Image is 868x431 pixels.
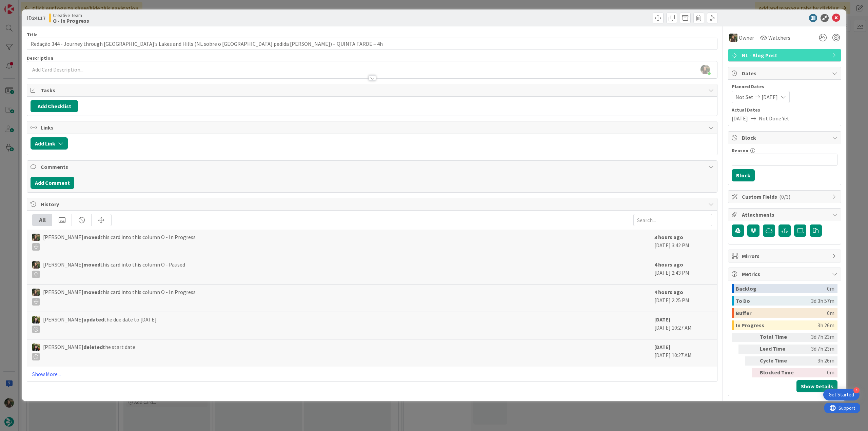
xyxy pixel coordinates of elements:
span: Tasks [41,86,705,94]
div: 0m [800,368,834,377]
b: 4 hours ago [654,261,683,268]
div: Total Time [760,333,797,342]
img: IG [32,234,40,241]
b: deleted [83,344,103,350]
b: moved [83,289,100,295]
span: Not Done Yet [759,114,789,122]
span: Owner [739,34,754,42]
div: 0m [827,308,834,318]
button: Show Details [796,380,837,392]
div: 4 [853,387,860,393]
button: Add Checklist [31,100,78,112]
span: Creative Team [53,13,89,18]
button: Add Link [31,137,68,150]
b: O - In Progress [53,18,89,23]
button: Add Comment [31,177,74,189]
div: 3d 3h 57m [811,296,834,306]
span: History [41,200,705,208]
label: Title [27,32,38,38]
input: Search... [633,214,712,226]
span: [DATE] [732,114,748,122]
label: Reason [732,148,748,154]
span: Links [41,123,705,132]
b: moved [83,261,100,268]
div: 0m [827,284,834,293]
div: Backlog [736,284,827,293]
b: 3 hours ago [654,234,683,240]
div: Open Get Started checklist, remaining modules: 4 [823,389,860,400]
span: Description [27,55,53,61]
span: ID [27,14,45,22]
b: moved [83,234,100,240]
div: 3d 7h 23m [800,333,834,342]
img: 0riiWcpNYxeD57xbJhM7U3fMlmnERAK7.webp [701,65,710,74]
span: [DATE] [762,93,778,101]
span: Block [742,134,829,142]
span: Attachments [742,211,829,219]
img: BC [32,316,40,324]
span: ( 0/3 ) [779,193,790,200]
div: Lead Time [760,345,797,354]
div: [DATE] 3:42 PM [654,233,712,253]
b: [DATE] [654,344,670,350]
div: 3h 26m [817,320,834,330]
b: 24117 [32,15,45,21]
div: Buffer [736,308,827,318]
a: Show More... [32,370,712,378]
span: [PERSON_NAME] this card into this column O - Paused [43,260,185,278]
span: Metrics [742,270,829,278]
div: [DATE] 10:27 AM [654,315,712,336]
div: All [33,214,52,226]
span: Watchers [768,34,790,42]
b: [DATE] [654,316,670,323]
img: BC [32,344,40,351]
div: 3d 7h 23m [800,345,834,354]
button: Block [732,169,755,181]
div: Blocked Time [760,368,797,377]
b: updated [83,316,104,323]
img: IG [32,289,40,296]
span: [PERSON_NAME] the start date [43,343,135,360]
div: Get Started [829,391,854,398]
input: type card name here... [27,38,717,50]
div: To Do [736,296,811,306]
span: Not Set [735,93,753,101]
span: Mirrors [742,252,829,260]
span: Planned Dates [732,83,837,90]
span: Custom Fields [742,193,829,201]
span: Comments [41,163,705,171]
span: NL - Blog Post [742,51,829,59]
span: [PERSON_NAME] this card into this column O - In Progress [43,288,196,306]
div: [DATE] 10:27 AM [654,343,712,363]
span: [PERSON_NAME] the due date to [DATE] [43,315,157,333]
div: [DATE] 2:43 PM [654,260,712,281]
img: IG [32,261,40,269]
img: IG [729,34,737,42]
span: Actual Dates [732,106,837,114]
b: 4 hours ago [654,289,683,295]
div: Cycle Time [760,356,797,366]
span: Support [14,1,31,9]
div: [DATE] 2:25 PM [654,288,712,308]
span: [PERSON_NAME] this card into this column O - In Progress [43,233,196,251]
div: 3h 26m [800,356,834,366]
span: Dates [742,69,829,77]
div: In Progress [736,320,817,330]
